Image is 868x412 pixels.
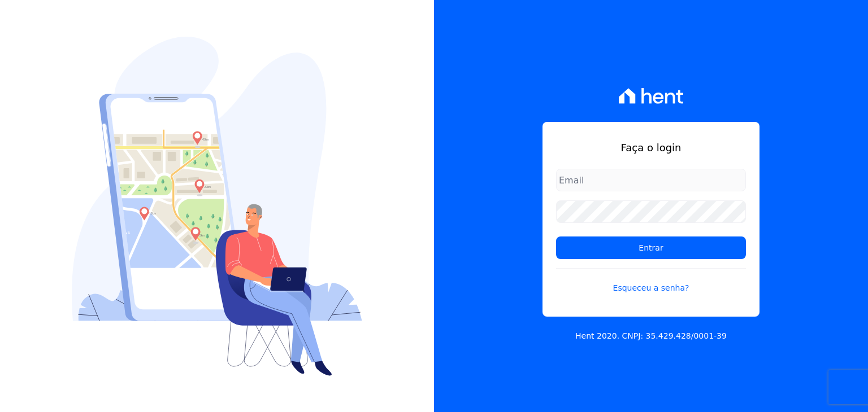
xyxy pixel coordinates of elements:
[556,140,746,155] h1: Faça o login
[556,236,746,259] input: Entrar
[556,268,746,294] a: Esqueceu a senha?
[72,37,362,376] img: Login
[575,330,727,342] p: Hent 2020. CNPJ: 35.429.428/0001-39
[556,169,746,191] input: Email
